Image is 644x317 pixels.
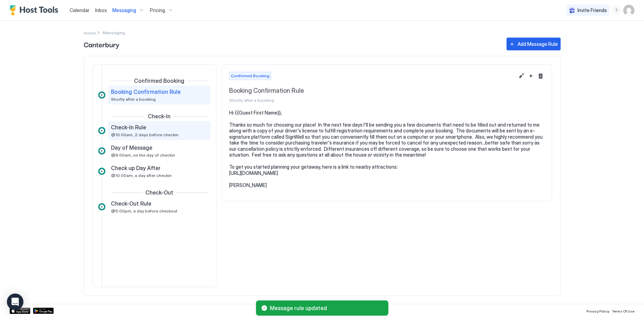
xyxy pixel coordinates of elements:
[10,5,61,16] a: Host Tools Logo
[229,110,545,188] pre: Hi {{Guest First Name}}, Thanks so much for choosing our place! In the next few days I'll be send...
[517,72,525,80] button: Edit message rule
[84,30,96,36] span: Home
[95,7,107,14] a: Inbox
[612,6,621,14] div: menu
[112,7,136,13] span: Messaging
[623,5,634,16] div: User profile
[536,72,545,80] button: Delete message rule
[84,29,96,36] div: Breadcrumb
[111,132,178,137] span: @10:00am, 2 days before checkin
[518,40,558,48] div: Add Message Rule
[231,73,269,79] span: Confirmed Booking
[84,29,96,36] a: Home
[70,7,90,14] a: Calendar
[84,39,500,49] span: Canterbury
[7,294,23,310] div: Open Intercom Messenger
[229,87,514,95] span: Booking Confirmation Rule
[103,30,125,35] span: Breadcrumb
[134,77,184,84] span: Confirmed Booking
[111,88,181,95] span: Booking Confirmation Rule
[229,98,514,103] span: Shortly after a booking
[270,305,383,311] span: Message rule updated
[111,124,146,131] span: Check-In Rule
[111,165,161,171] span: Check up Day After
[145,189,173,196] span: Check-Out
[507,38,561,50] button: Add Message Rule
[148,113,171,120] span: Check-In
[150,7,165,13] span: Pricing
[111,208,177,214] span: @5:00pm, a day before checkout
[111,152,175,158] span: @9:00am, on the day of checkin
[70,7,90,13] span: Calendar
[111,173,172,178] span: @10:00am, a day after checkin
[527,72,535,80] button: Pause Message Rule
[95,7,107,13] span: Inbox
[111,97,156,102] span: Shortly after a booking
[577,7,607,13] span: Invite Friends
[111,144,152,151] span: Day of Message
[111,200,151,207] span: Check-Out Rule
